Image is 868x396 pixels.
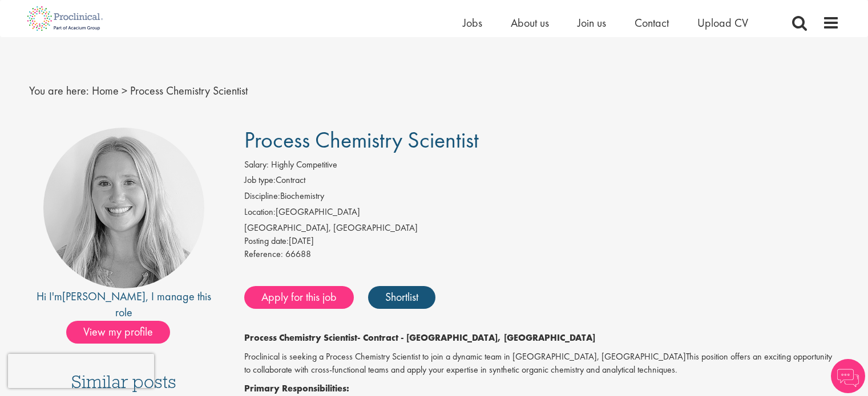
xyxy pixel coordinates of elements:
[285,248,311,260] span: 66688
[244,235,839,248] div: [DATE]
[635,15,669,30] a: Contact
[66,323,181,338] a: View my profile
[244,286,354,309] a: Apply for this job
[244,190,839,206] li: Biochemistry
[271,158,337,170] span: Highly Competitive
[43,128,204,288] img: imeage of recruiter Shannon Briggs
[244,350,839,377] p: Proclinical is seeking a Process Chemistry Scientist to join a dynamic team in [GEOGRAPHIC_DATA],...
[244,248,283,261] label: Reference:
[66,321,170,344] span: View my profile
[511,15,549,30] a: About us
[29,83,89,98] span: You are here:
[29,288,219,321] div: Hi I'm , I manage this role
[368,286,435,309] a: Shortlist
[244,222,839,235] div: [GEOGRAPHIC_DATA], [GEOGRAPHIC_DATA]
[244,174,276,187] label: Job type:
[831,359,865,393] img: Chatbot
[92,83,119,98] a: breadcrumb link
[244,125,479,154] span: Process Chemistry Scientist
[244,190,280,203] label: Discipline:
[130,83,248,98] span: Process Chemistry Scientist
[244,174,839,190] li: Contract
[62,289,146,304] a: [PERSON_NAME]
[463,15,482,30] a: Jobs
[244,382,349,394] strong: Primary Responsibilities:
[244,332,357,344] strong: Process Chemistry Scientist
[357,332,595,344] strong: - Contract - [GEOGRAPHIC_DATA], [GEOGRAPHIC_DATA]
[122,83,127,98] span: >
[697,15,748,30] a: Upload CV
[244,235,289,247] span: Posting date:
[244,206,276,219] label: Location:
[244,158,269,172] label: Salary:
[244,206,839,222] li: [GEOGRAPHIC_DATA]
[8,354,154,388] iframe: reCAPTCHA
[578,15,606,30] a: Join us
